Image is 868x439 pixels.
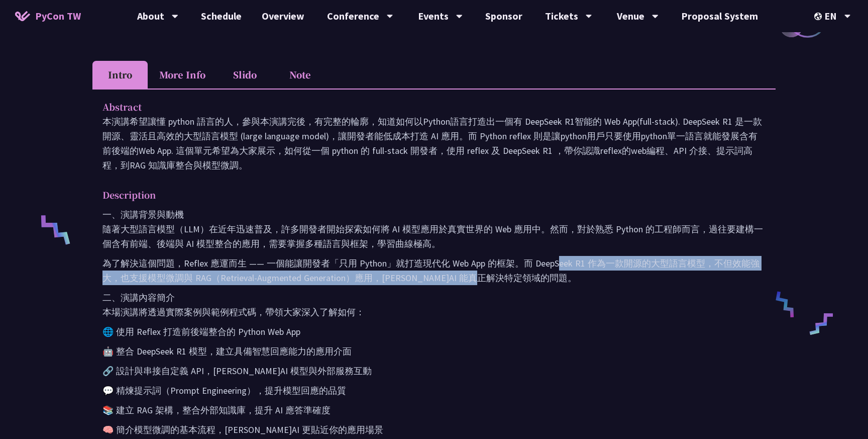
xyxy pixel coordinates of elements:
li: Intro [92,61,148,89]
p: 🌐 使用 Reflex 打造前後端整合的 Python Web App [102,324,766,339]
p: 本演講希望讓懂 python 語言的人，參與本演講完後，有完整的輪廓，知道如何以Python語言打造出一個有 DeepSeek R1智能的 Web App(full-stack). DeepSe... [102,114,766,172]
li: Slido [217,61,272,89]
img: Locale Icon [814,13,824,20]
span: PyCon TW [35,9,81,24]
p: 💬 精煉提示詞（Prompt Engineering），提升模型回應的品質 [102,383,766,398]
p: 為了解決這個問題，Reflex 應運而生 —— 一個能讓開發者「只用 Python」就打造現代化 Web App 的框架。而 DeepSeek R1 作為一款開源的大型語言模型，不但效能強大，也... [102,256,766,285]
img: Home icon of PyCon TW 2025 [15,11,30,21]
p: Abstract [102,100,745,114]
p: 二、演講內容簡介 本場演講將透過實際案例與範例程式碼，帶領大家深入了解如何： [102,290,766,319]
li: More Info [148,61,217,89]
li: Note [272,61,328,89]
p: 📚 建立 RAG 架構，整合外部知識庫，提升 AI 應答準確度 [102,403,766,417]
p: 🔗 設計與串接自定義 API，[PERSON_NAME]AI 模型與外部服務互動 [102,364,766,378]
p: 一、演講背景與動機 隨著大型語言模型（LLM）在近年迅速普及，許多開發者開始探索如何將 AI 模型應用於真實世界的 Web 應用中。然而，對於熟悉 Python 的工程師而言，過往要建構一個含有... [102,207,766,251]
p: 🧠 簡介模型微調的基本流程，[PERSON_NAME]AI 更貼近你的應用場景 [102,422,766,437]
a: PyCon TW [5,4,91,29]
p: 🤖 整合 DeepSeek R1 模型，建立具備智慧回應能力的應用介面 [102,344,766,359]
p: Description [102,188,745,202]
